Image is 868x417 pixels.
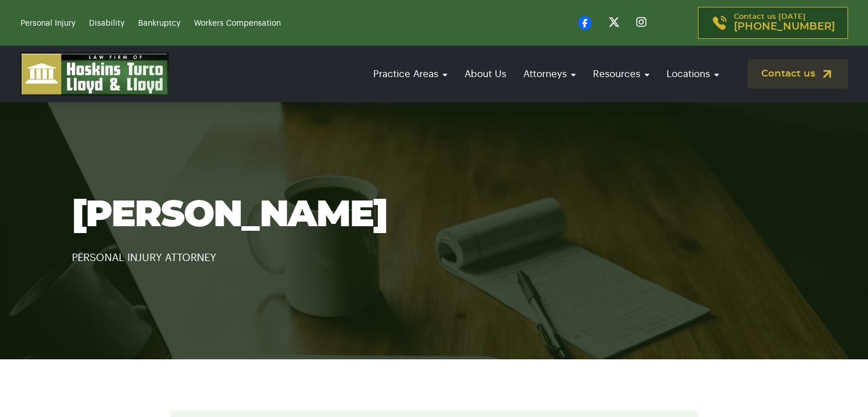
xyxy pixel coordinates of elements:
a: Attorneys [518,58,582,90]
a: Contact us [748,59,848,89]
p: Contact us [DATE] [734,13,835,33]
a: Disability [89,19,124,27]
a: Workers Compensation [194,19,281,27]
a: About Us [459,58,512,90]
a: Practice Areas [368,58,453,90]
a: Contact us [DATE][PHONE_NUMBER] [698,7,848,39]
a: Locations [661,58,725,90]
p: PERSONAL INJURY ATTORNEY [72,235,797,266]
a: Personal Injury [21,19,75,27]
a: Bankruptcy [138,19,180,27]
h1: [PERSON_NAME] [72,195,797,235]
a: Resources [587,58,655,90]
span: [PHONE_NUMBER] [734,21,835,33]
img: logo [21,53,169,95]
